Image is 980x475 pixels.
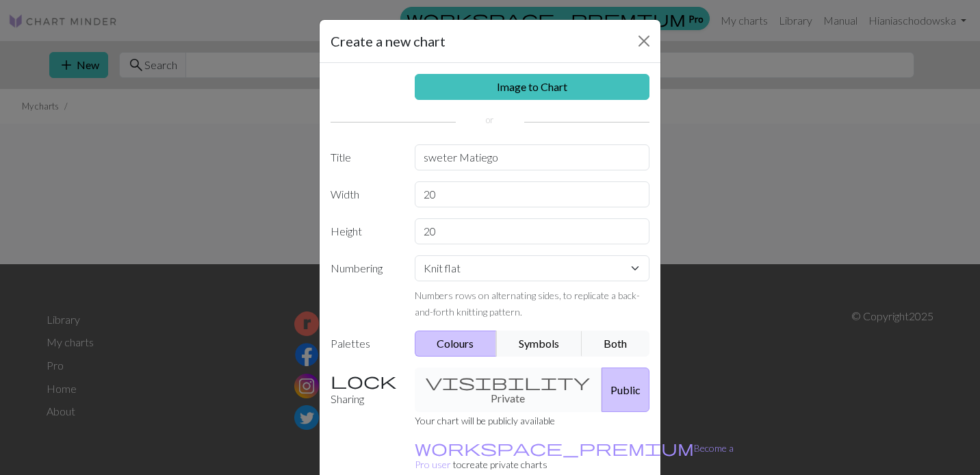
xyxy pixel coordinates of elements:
[415,442,734,470] a: Become a Pro user
[322,368,407,412] label: Sharing
[415,442,734,470] small: to create private charts
[322,144,407,170] label: Title
[322,218,407,244] label: Height
[322,331,407,357] label: Palettes
[415,331,498,357] button: Colours
[496,331,582,357] button: Symbols
[415,415,555,426] small: Your chart will be publicly available
[322,181,407,207] label: Width
[415,290,640,318] small: Numbers rows on alternating sides, to replicate a back-and-forth knitting pattern.
[415,74,650,100] a: Image to Chart
[602,368,649,412] button: Public
[322,255,407,320] label: Numbering
[415,438,694,457] span: workspace_premium
[582,331,650,357] button: Both
[331,31,446,51] h5: Create a new chart
[633,30,655,52] button: Close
